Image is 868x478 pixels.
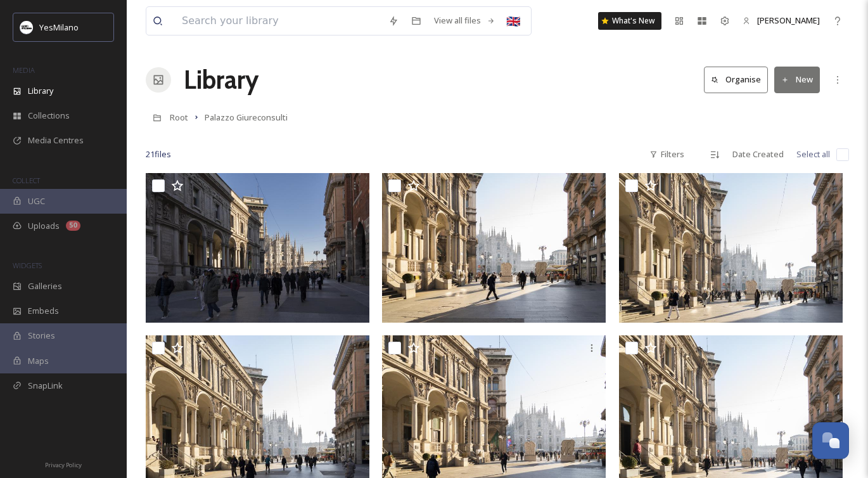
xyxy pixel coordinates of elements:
img: Giureconsulti_2025_AnnaDellaBadia_YesMilano_DSC05682.JPG [619,173,843,323]
img: Giureconsulti_2025_AnnaDellaBadia_YesMilano_DSC05678.JPG [382,173,606,323]
button: New [774,67,820,93]
div: 50 [66,221,80,231]
span: SnapLink [28,380,63,392]
span: UGC [28,195,45,207]
span: Library [28,85,53,97]
span: Root [170,112,188,123]
span: Media Centres [28,134,84,146]
a: What's New [598,12,661,30]
span: WIDGETS [13,261,42,270]
button: Organise [704,67,768,93]
span: YesMilano [39,22,79,33]
div: Date Created [726,142,790,167]
span: Privacy Policy [45,461,82,469]
span: Collections [28,110,70,122]
span: Uploads [28,220,60,232]
img: Logo%20YesMilano%40150x.png [20,21,33,34]
div: Filters [643,142,691,167]
img: Giureconsulti_2025_AnnaDellaBadia_YesMilano_DSC05702.JPG [146,173,369,323]
span: Palazzo Giureconsulti [205,112,288,123]
a: Organise [704,67,774,93]
span: [PERSON_NAME] [757,15,820,26]
a: Privacy Policy [45,456,82,472]
span: 21 file s [146,148,171,160]
a: Root [170,110,188,125]
a: View all files [428,8,502,33]
a: Library [184,61,258,99]
span: COLLECT [13,176,40,185]
div: 🇬🇧 [502,10,525,32]
span: Galleries [28,280,62,292]
a: [PERSON_NAME] [736,8,826,33]
span: MEDIA [13,65,35,75]
span: Stories [28,330,55,342]
button: Open Chat [812,422,849,459]
a: Palazzo Giureconsulti [205,110,288,125]
span: Select all [796,148,830,160]
span: Maps [28,355,49,367]
input: Search your library [176,7,382,35]
span: Embeds [28,305,59,317]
